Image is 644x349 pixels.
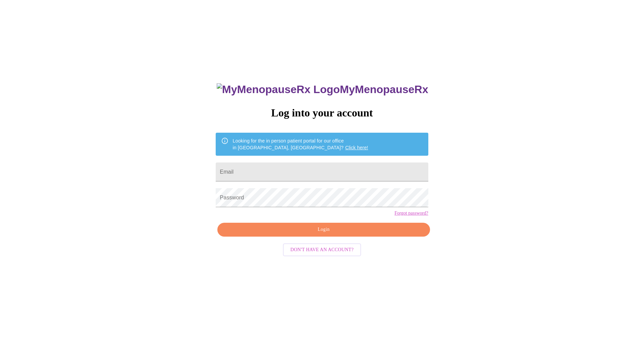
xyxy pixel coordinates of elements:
h3: MyMenopauseRx [217,83,428,96]
div: Looking for the in person patient portal for our office in [GEOGRAPHIC_DATA], [GEOGRAPHIC_DATA]? [233,135,368,154]
button: Don't have an account? [283,243,361,257]
span: Don't have an account? [290,246,354,254]
button: Login [217,223,430,237]
a: Click here! [345,145,368,150]
a: Forgot password? [395,211,428,216]
a: Don't have an account? [281,246,363,252]
span: Login [225,225,422,234]
img: MyMenopauseRx Logo [217,83,340,96]
h3: Log into your account [216,107,428,119]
